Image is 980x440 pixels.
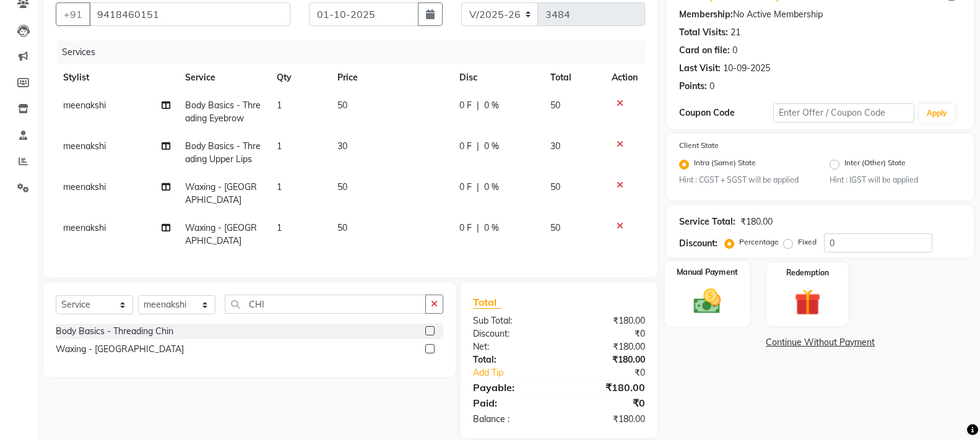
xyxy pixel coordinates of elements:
[543,64,604,92] th: Total
[677,267,739,278] label: Manual Payment
[550,181,560,192] span: 50
[559,314,654,327] div: ₹180.00
[709,80,714,93] div: 0
[56,325,173,338] div: Body Basics - Threading Chin
[484,99,499,112] span: 0 %
[63,222,106,233] span: meenakshi
[550,100,560,111] span: 50
[464,366,575,379] a: Add Tip
[56,64,178,92] th: Stylist
[484,222,499,235] span: 0 %
[464,353,559,366] div: Total:
[56,343,184,356] div: Waxing - [GEOGRAPHIC_DATA]
[464,395,559,410] div: Paid:
[185,140,261,165] span: Body Basics - Threading Upper Lips
[464,413,559,426] div: Balance :
[679,8,961,21] div: No Active Membership
[277,222,282,233] span: 1
[559,340,654,353] div: ₹180.00
[786,286,829,318] img: _gift.svg
[185,222,257,246] span: Waxing - [GEOGRAPHIC_DATA]
[185,100,261,124] span: Body Basics - Threading Eyebrow
[604,64,645,92] th: Action
[464,380,559,395] div: Payable:
[63,100,106,111] span: meenakshi
[337,222,347,233] span: 50
[679,175,811,186] small: Hint : CGST + SGST will be applied
[459,99,472,112] span: 0 F
[559,353,654,366] div: ₹180.00
[679,8,733,21] div: Membership:
[559,395,654,410] div: ₹0
[225,295,426,314] input: Search or Scan
[844,157,906,172] label: Inter (Other) State
[484,181,499,194] span: 0 %
[740,215,773,228] div: ₹180.00
[679,62,721,75] div: Last Visit:
[732,44,737,57] div: 0
[559,380,654,395] div: ₹180.00
[477,181,479,194] span: |
[459,140,472,153] span: 0 F
[464,340,559,353] div: Net:
[337,181,347,192] span: 50
[559,413,654,426] div: ₹180.00
[679,26,728,39] div: Total Visits:
[477,99,479,112] span: |
[337,100,347,111] span: 50
[731,26,740,39] div: 21
[679,44,730,57] div: Card on file:
[739,236,779,248] label: Percentage
[679,140,719,151] label: Client State
[464,327,559,340] div: Discount:
[550,140,560,152] span: 30
[559,327,654,340] div: ₹0
[277,140,282,152] span: 1
[679,215,735,228] div: Service Total:
[919,104,955,123] button: Apply
[477,140,479,153] span: |
[477,222,479,235] span: |
[269,64,331,92] th: Qty
[57,41,654,64] div: Services
[679,106,773,119] div: Coupon Code
[89,2,290,26] input: Search by Name/Mobile/Email/Code
[679,237,718,250] div: Discount:
[723,62,770,75] div: 10-09-2025
[178,64,269,92] th: Service
[773,103,914,123] input: Enter Offer / Coupon Code
[685,286,729,317] img: _cash.svg
[575,366,654,379] div: ₹0
[694,157,756,172] label: Intra (Same) State
[679,80,707,93] div: Points:
[484,140,499,153] span: 0 %
[277,181,282,192] span: 1
[277,100,282,111] span: 1
[63,140,106,152] span: meenakshi
[56,2,90,26] button: +91
[337,140,347,152] span: 30
[459,222,472,235] span: 0 F
[473,296,501,309] span: Total
[464,314,559,327] div: Sub Total:
[786,267,829,278] label: Redemption
[830,175,961,186] small: Hint : IGST will be applied
[459,181,472,194] span: 0 F
[669,336,971,349] a: Continue Without Payment
[452,64,544,92] th: Disc
[185,181,257,205] span: Waxing - [GEOGRAPHIC_DATA]
[550,222,560,233] span: 50
[798,236,817,248] label: Fixed
[330,64,451,92] th: Price
[63,181,106,192] span: meenakshi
